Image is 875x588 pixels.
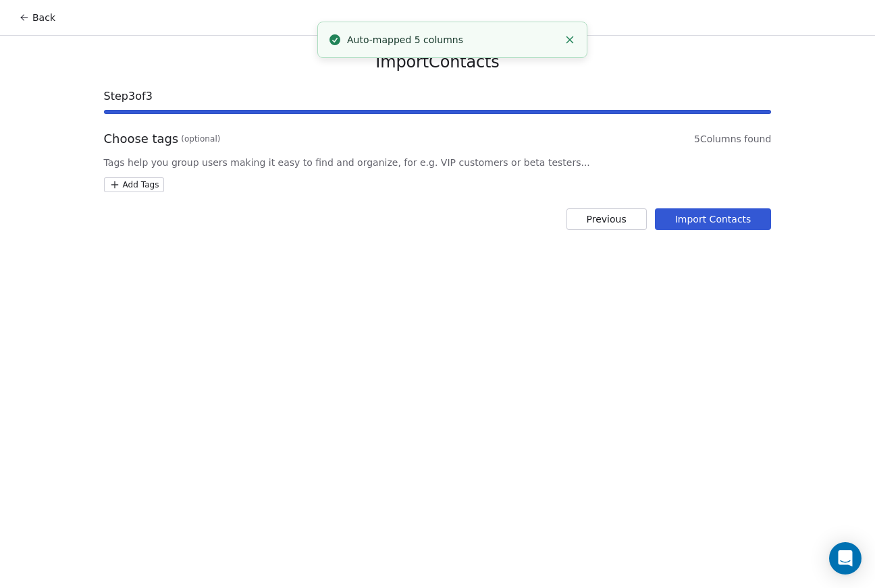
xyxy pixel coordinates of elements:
[347,33,558,47] div: Auto-mapped 5 columns
[104,130,179,148] span: Choose tags
[694,132,771,146] span: 5 Columns found
[104,177,165,192] button: Add Tags
[375,52,499,72] span: Import Contacts
[561,31,579,49] button: Close toast
[566,208,647,230] button: Previous
[829,542,861,575] div: Open Intercom Messenger
[104,88,772,105] span: Step 3 of 3
[181,134,220,144] span: (optional)
[655,208,772,230] button: Import Contacts
[11,5,63,30] button: Back
[104,156,772,169] span: Tags help you group users making it easy to find and organize, for e.g. VIP customers or beta tes...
